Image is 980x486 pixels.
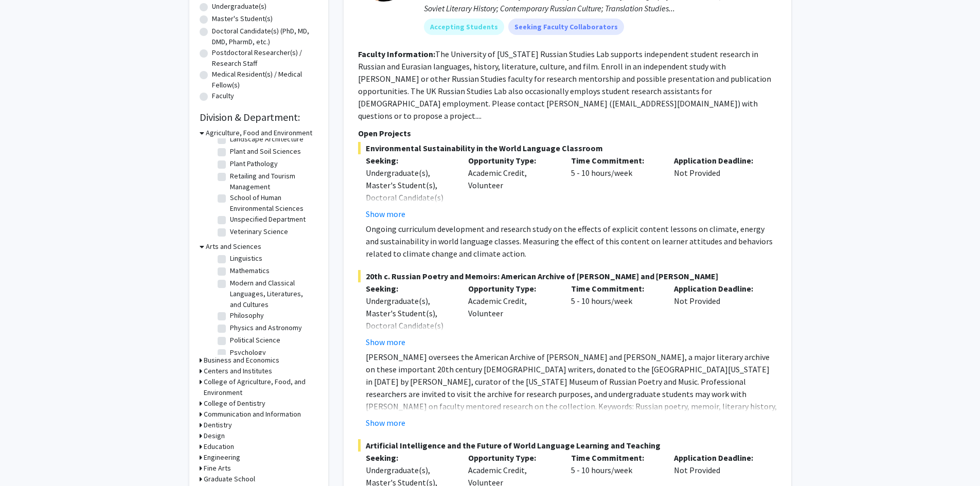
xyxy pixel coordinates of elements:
label: Undergraduate(s) [212,1,266,12]
div: Not Provided [666,154,769,220]
label: Political Science [230,335,280,346]
b: Faculty Information: [358,49,435,59]
button: Show more [366,208,405,220]
div: 5 - 10 hours/week [563,154,666,220]
span: Environmental Sustainability in the World Language Classroom [358,142,777,154]
h3: Agriculture, Food and Environment [206,128,312,138]
mat-chip: Seeking Faculty Collaborators [508,19,624,35]
label: Linguistics [230,253,262,264]
p: Opportunity Type: [468,154,556,167]
p: Application Deadline: [674,282,761,295]
div: Academic Credit, Volunteer [460,282,563,348]
h3: Arts and Sciences [206,241,261,252]
label: Master's Student(s) [212,13,273,24]
span: 20th c. Russian Poetry and Memoirs: American Archive of [PERSON_NAME] and [PERSON_NAME] [358,270,777,282]
p: Application Deadline: [674,154,761,167]
h3: Centers and Institutes [204,366,272,376]
label: Unspecified Department [230,214,306,225]
h3: Dentistry [204,420,232,430]
div: Undergraduate(s), Master's Student(s), Doctoral Candidate(s) (PhD, MD, DMD, PharmD, etc.), Postdo... [366,295,453,393]
label: Philosophy [230,310,264,321]
div: Academic Credit, Volunteer [460,154,563,220]
div: Not Provided [666,282,769,348]
h2: Division & Department: [200,111,318,123]
p: Ongoing curriculum development and research study on the effects of explicit content lessons on c... [366,223,777,260]
label: Doctoral Candidate(s) (PhD, MD, DMD, PharmD, etc.) [212,26,318,47]
p: Time Commitment: [571,282,658,295]
span: Artificial Intelligence and the Future of World Language Learning and Teaching [358,439,777,452]
h3: Design [204,430,225,441]
label: Psychology [230,347,266,358]
div: 5 - 10 hours/week [563,282,666,348]
p: Seeking: [366,452,453,464]
p: Open Projects [358,127,777,139]
p: Time Commitment: [571,452,658,464]
button: Show more [366,336,405,348]
button: Show more [366,417,405,429]
label: Landscape Architecture [230,134,304,145]
h3: Communication and Information [204,409,301,420]
label: Physics and Astronomy [230,322,302,333]
label: Medical Resident(s) / Medical Fellow(s) [212,69,318,91]
p: Application Deadline: [674,452,761,464]
iframe: Chat [8,440,44,478]
label: Veterinary Science [230,226,288,237]
h3: College of Agriculture, Food, and Environment [204,376,318,398]
label: Plant and Soil Sciences [230,146,301,157]
h3: Fine Arts [204,463,231,474]
h3: Graduate School [204,474,255,484]
h3: Business and Economics [204,355,279,366]
div: Undergraduate(s), Master's Student(s), Doctoral Candidate(s) (PhD, MD, DMD, PharmD, etc.), Postdo... [366,167,453,265]
fg-read-more: The University of [US_STATE] Russian Studies Lab supports independent student research in Russian... [358,49,771,121]
h3: Engineering [204,452,240,463]
h3: College of Dentistry [204,398,265,409]
p: Opportunity Type: [468,282,556,295]
p: Time Commitment: [571,154,658,167]
label: Retailing and Tourism Management [230,171,315,192]
label: Mathematics [230,265,270,276]
label: Faculty [212,91,234,101]
label: School of Human Environmental Sciences [230,192,315,214]
h3: Education [204,441,234,452]
p: Seeking: [366,282,453,295]
label: Plant Pathology [230,158,278,169]
mat-chip: Accepting Students [424,19,504,35]
label: Modern and Classical Languages, Literatures, and Cultures [230,278,315,310]
label: Postdoctoral Researcher(s) / Research Staff [212,47,318,69]
p: [PERSON_NAME] oversees the American Archive of [PERSON_NAME] and [PERSON_NAME], a major literary ... [366,351,777,425]
p: Opportunity Type: [468,452,556,464]
p: Seeking: [366,154,453,167]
